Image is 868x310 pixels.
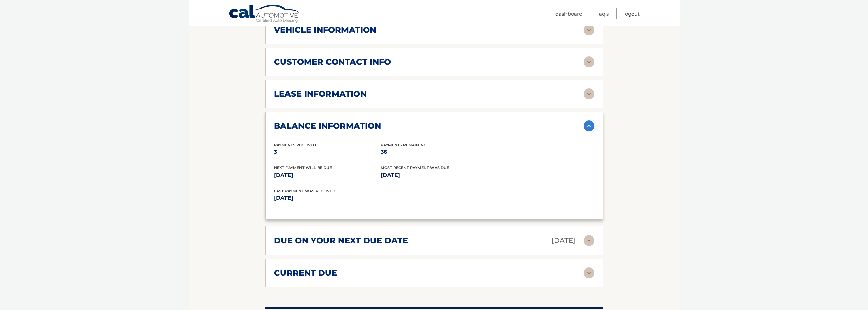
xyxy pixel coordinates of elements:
p: 3 [274,147,381,157]
p: [DATE] [551,234,575,246]
h2: due on your next due date [274,235,408,246]
img: accordion-rest.svg [584,235,594,246]
a: Dashboard [555,8,583,19]
p: [DATE] [274,170,381,180]
h2: lease information [274,89,367,99]
p: [DATE] [381,170,487,180]
span: Next Payment will be due [274,165,332,170]
span: Last Payment was received [274,189,335,193]
p: 36 [381,147,487,157]
span: Payments Remaining [381,143,426,147]
a: Cal Automotive [229,4,300,24]
a: Logout [623,8,640,19]
p: [DATE] [274,193,434,203]
span: Most Recent Payment Was Due [381,165,449,170]
img: accordion-rest.svg [584,25,594,35]
h2: vehicle information [274,25,376,35]
h2: customer contact info [274,57,391,67]
img: accordion-active.svg [584,120,594,131]
h2: current due [274,268,337,278]
img: accordion-rest.svg [584,267,594,278]
h2: balance information [274,121,381,131]
img: accordion-rest.svg [584,56,594,67]
a: FAQ's [597,8,609,19]
span: Payments Received [274,143,316,147]
img: accordion-rest.svg [584,88,594,99]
